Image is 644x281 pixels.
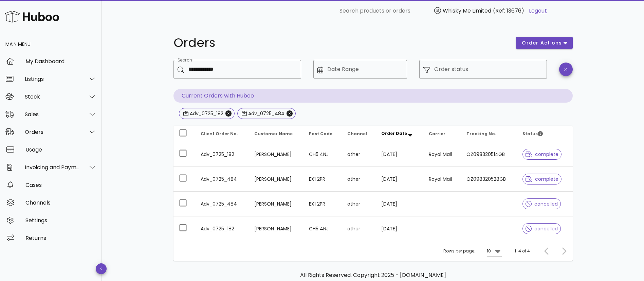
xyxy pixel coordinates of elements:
span: Whisky Me Limited [443,7,491,15]
div: Rows per page: [443,241,502,261]
span: complete [526,177,558,181]
td: [PERSON_NAME] [249,142,303,167]
th: Status [517,126,572,142]
span: (Ref: 13676) [493,7,524,15]
td: [DATE] [376,167,423,192]
td: [DATE] [376,216,423,241]
div: 10Rows per page: [487,246,502,257]
span: Status [522,131,543,137]
span: cancelled [526,226,558,231]
button: Close [287,110,293,117]
td: [PERSON_NAME] [249,192,303,216]
td: Adv_0725_182 [195,142,249,167]
td: Royal Mail [423,142,461,167]
span: cancelled [526,201,558,206]
div: 10 [487,248,491,254]
td: EX1 2PR [303,192,342,216]
div: Invoicing and Payments [25,164,80,171]
span: order actions [521,39,562,47]
div: My Dashboard [25,58,96,65]
th: Tracking No. [461,126,517,142]
span: Post Code [309,131,332,137]
th: Client Order No. [195,126,249,142]
th: Carrier [423,126,461,142]
td: Adv_0725_484 [195,167,249,192]
div: Sales [25,111,80,118]
td: EX1 2PR [303,167,342,192]
td: other [342,216,376,241]
button: Close [225,110,232,117]
div: Usage [25,146,96,153]
td: CH5 4NJ [303,216,342,241]
button: order actions [516,37,572,49]
span: Client Order No. [201,131,238,137]
td: [PERSON_NAME] [249,216,303,241]
span: Tracking No. [466,131,496,137]
td: [PERSON_NAME] [249,167,303,192]
div: Listings [25,76,80,82]
span: Customer Name [254,131,293,137]
div: Adv_0725_182 [188,110,223,117]
span: Order Date [381,130,407,136]
div: Adv_0725_484 [247,110,284,117]
th: Customer Name [249,126,303,142]
td: [DATE] [376,192,423,216]
div: Returns [25,235,96,241]
a: Logout [529,7,547,15]
img: Huboo Logo [5,9,59,24]
div: Stock [25,93,80,100]
div: Settings [25,217,96,224]
label: Search [178,58,192,63]
p: Current Orders with Huboo [173,89,573,103]
div: 1-4 of 4 [515,248,530,254]
div: Orders [25,129,80,135]
td: Royal Mail [423,167,461,192]
td: [DATE] [376,142,423,167]
td: OZ098320528GB [461,167,517,192]
div: Cases [25,182,96,188]
span: Channel [347,131,367,137]
td: Adv_0725_484 [195,192,249,216]
h1: Orders [173,37,508,49]
td: OZ098320514GB [461,142,517,167]
th: Order Date: Sorted descending. Activate to remove sorting. [376,126,423,142]
span: complete [526,152,558,157]
span: Carrier [429,131,445,137]
p: All Rights Reserved. Copyright 2025 - [DOMAIN_NAME] [179,271,567,279]
th: Channel [342,126,376,142]
td: other [342,192,376,216]
div: Channels [25,199,96,206]
td: other [342,167,376,192]
td: Adv_0725_182 [195,216,249,241]
td: other [342,142,376,167]
td: CH5 4NJ [303,142,342,167]
th: Post Code [303,126,342,142]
